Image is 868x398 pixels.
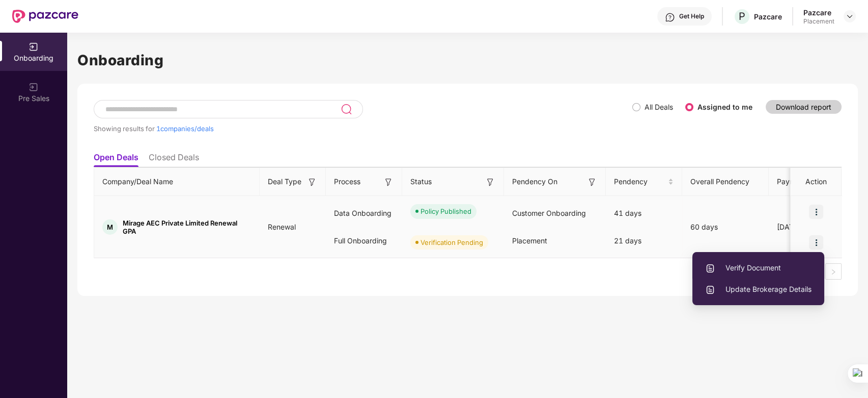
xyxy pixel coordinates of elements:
[383,177,394,187] img: svg+xml;base64,PHN2ZyB3aWR0aD0iMTYiIGhlaWdodD0iMTYiIHZpZXdCb3g9IjAgMCAxNiAxNiIgZmlsbD0ibm9uZSIgeG...
[421,206,471,216] div: Policy Published
[149,152,199,167] li: Closed Deals
[679,12,704,20] div: Get Help
[485,177,495,187] img: svg+xml;base64,PHN2ZyB3aWR0aD0iMTYiIGhlaWdodD0iMTYiIHZpZXdCb3g9IjAgMCAxNiAxNiIgZmlsbD0ibm9uZSIgeG...
[739,10,745,22] span: P
[830,269,836,275] span: right
[29,42,39,52] img: svg+xml;base64,PHN2ZyB3aWR0aD0iMjAiIGhlaWdodD0iMjAiIHZpZXdCb3g9IjAgMCAyMCAyMCIgZmlsbD0ibm9uZSIgeG...
[777,176,829,187] span: Payment Done
[809,205,823,219] img: icon
[809,235,823,250] img: icon
[341,103,352,115] img: svg+xml;base64,PHN2ZyB3aWR0aD0iMjQiIGhlaWdodD0iMjUiIHZpZXdCb3g9IjAgMCAyNCAyNSIgZmlsbD0ibm9uZSIgeG...
[606,200,682,227] div: 41 days
[791,168,842,196] th: Action
[697,103,752,111] label: Assigned to me
[123,219,251,235] span: Mirage AEC Private Limited Renewal GPA
[334,176,360,187] span: Process
[12,10,78,23] img: New Pazcare Logo
[803,17,834,26] div: Placement
[606,168,682,196] th: Pendency
[682,221,769,233] div: 60 days
[94,152,138,167] li: Open Deals
[512,209,586,217] span: Customer Onboarding
[754,12,782,21] div: Pazcare
[268,176,301,187] span: Deal Type
[29,82,39,92] img: svg+xml;base64,PHN2ZyB3aWR0aD0iMjAiIGhlaWdodD0iMjAiIHZpZXdCb3g9IjAgMCAyMCAyMCIgZmlsbD0ibm9uZSIgeG...
[512,236,547,245] span: Placement
[705,262,811,273] span: Verify Document
[326,200,402,227] div: Data Onboarding
[705,284,811,295] span: Update Brokerage Details
[705,285,715,295] img: svg+xml;base64,PHN2ZyBpZD0iVXBsb2FkX0xvZ3MiIGRhdGEtbmFtZT0iVXBsb2FkIExvZ3MiIHhtbG5zPSJodHRwOi8vd3...
[77,49,858,71] h1: Onboarding
[846,12,854,20] img: svg+xml;base64,PHN2ZyBpZD0iRHJvcGRvd24tMzJ4MzIiIHhtbG5zPSJodHRwOi8vd3d3LnczLm9yZy8yMDAwL3N2ZyIgd2...
[587,177,597,187] img: svg+xml;base64,PHN2ZyB3aWR0aD0iMTYiIGhlaWdodD0iMTYiIHZpZXdCb3g9IjAgMCAxNiAxNiIgZmlsbD0ibm9uZSIgeG...
[410,176,432,187] span: Status
[606,227,682,255] div: 21 days
[803,8,834,17] div: Pazcare
[769,168,845,196] th: Payment Done
[94,168,260,196] th: Company/Deal Name
[665,12,675,22] img: svg+xml;base64,PHN2ZyBpZD0iSGVscC0zMngzMiIgeG1sbnM9Imh0dHA6Ly93d3cudzMub3JnLzIwMDAvc3ZnIiB3aWR0aD...
[769,221,845,233] div: [DATE]
[156,125,214,133] span: 1 companies/deals
[825,263,842,280] button: right
[94,125,632,133] div: Showing results for
[326,227,402,255] div: Full Onboarding
[766,100,842,114] button: Download report
[645,103,673,111] label: All Deals
[102,219,118,235] div: M
[705,263,715,273] img: svg+xml;base64,PHN2ZyBpZD0iVXBsb2FkX0xvZ3MiIGRhdGEtbmFtZT0iVXBsb2FkIExvZ3MiIHhtbG5zPSJodHRwOi8vd3...
[307,177,317,187] img: svg+xml;base64,PHN2ZyB3aWR0aD0iMTYiIGhlaWdodD0iMTYiIHZpZXdCb3g9IjAgMCAxNiAxNiIgZmlsbD0ibm9uZSIgeG...
[682,168,769,196] th: Overall Pendency
[825,263,842,280] li: Next Page
[614,176,666,187] span: Pendency
[421,237,483,247] div: Verification Pending
[512,176,557,187] span: Pendency On
[260,222,304,231] span: Renewal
